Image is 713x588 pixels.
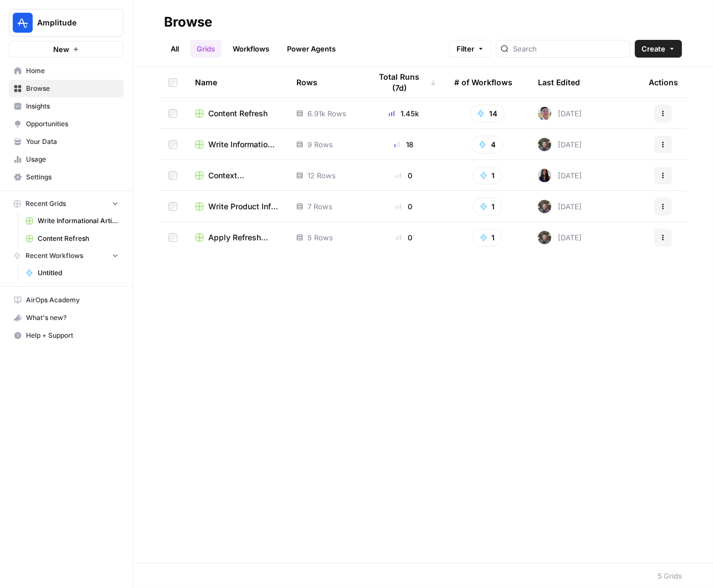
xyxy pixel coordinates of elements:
[26,101,119,111] span: Insights
[13,13,33,33] img: Amplitude Logo
[190,40,222,58] a: Grids
[9,309,124,327] button: What's new?
[371,139,437,150] div: 18
[538,200,582,213] div: [DATE]
[195,67,279,97] div: Name
[25,199,66,209] span: Recent Grids
[9,9,124,37] button: Workspace: Amplitude
[226,40,276,58] a: Workflows
[9,62,124,80] a: Home
[20,230,124,247] a: Content Refresh
[642,43,665,54] span: Create
[9,151,124,168] a: Usage
[9,97,124,115] a: Insights
[371,108,437,119] div: 1.45k
[473,229,502,246] button: 1
[371,67,437,97] div: Total Runs (7d)
[195,139,279,150] a: Write Informational Article
[473,198,502,215] button: 1
[635,40,682,58] button: Create
[26,119,119,129] span: Opportunities
[9,115,124,133] a: Opportunities
[371,170,437,181] div: 0
[195,232,279,243] a: Apply Refresh Brief Changes Grid
[470,105,505,122] button: 14
[26,331,119,341] span: Help + Support
[26,137,119,147] span: Your Data
[649,67,678,97] div: Actions
[195,201,279,212] a: Write Product Info to KB Grid
[280,40,342,58] a: Power Agents
[164,13,212,31] div: Browse
[37,17,104,28] span: Amplitude
[26,84,119,94] span: Browse
[538,107,551,120] img: 99f2gcj60tl1tjps57nny4cf0tt1
[9,168,124,186] a: Settings
[9,291,124,309] a: AirOps Academy
[38,234,119,244] span: Content Refresh
[38,216,119,226] span: Write Informational Article
[9,195,124,212] button: Recent Grids
[208,139,279,150] span: Write Informational Article
[371,201,437,212] div: 0
[538,107,582,120] div: [DATE]
[454,67,512,97] div: # of Workflows
[471,136,503,153] button: 4
[38,268,119,278] span: Untitled
[371,232,437,243] div: 0
[9,133,124,151] a: Your Data
[164,40,186,58] a: All
[538,138,582,151] div: [DATE]
[473,167,502,184] button: 1
[26,66,119,76] span: Home
[538,138,551,151] img: maow1e9ocotky9esmvpk8ol9rk58
[307,170,336,181] span: 12 Rows
[538,200,551,213] img: maow1e9ocotky9esmvpk8ol9rk58
[195,170,279,181] a: Context preprocessing
[208,108,268,119] span: Content Refresh
[456,43,474,54] span: Filter
[208,201,279,212] span: Write Product Info to KB Grid
[307,108,346,119] span: 6.91k Rows
[296,67,317,97] div: Rows
[9,327,124,344] button: Help + Support
[658,570,682,581] div: 5 Grids
[538,231,551,244] img: maow1e9ocotky9esmvpk8ol9rk58
[538,169,551,182] img: rox323kbkgutb4wcij4krxobkpon
[9,41,124,58] button: New
[195,108,279,119] a: Content Refresh
[9,80,124,97] a: Browse
[25,251,83,261] span: Recent Workflows
[26,172,119,182] span: Settings
[208,170,279,181] span: Context preprocessing
[26,154,119,164] span: Usage
[538,169,582,182] div: [DATE]
[513,43,625,54] input: Search
[20,264,124,282] a: Untitled
[9,247,124,264] button: Recent Workflows
[307,139,333,150] span: 9 Rows
[26,295,119,305] span: AirOps Academy
[538,67,580,97] div: Last Edited
[53,44,69,55] span: New
[20,212,124,230] a: Write Informational Article
[538,231,582,244] div: [DATE]
[307,201,332,212] span: 7 Rows
[9,310,123,326] div: What's new?
[208,232,279,243] span: Apply Refresh Brief Changes Grid
[307,232,333,243] span: 5 Rows
[449,40,491,58] button: Filter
